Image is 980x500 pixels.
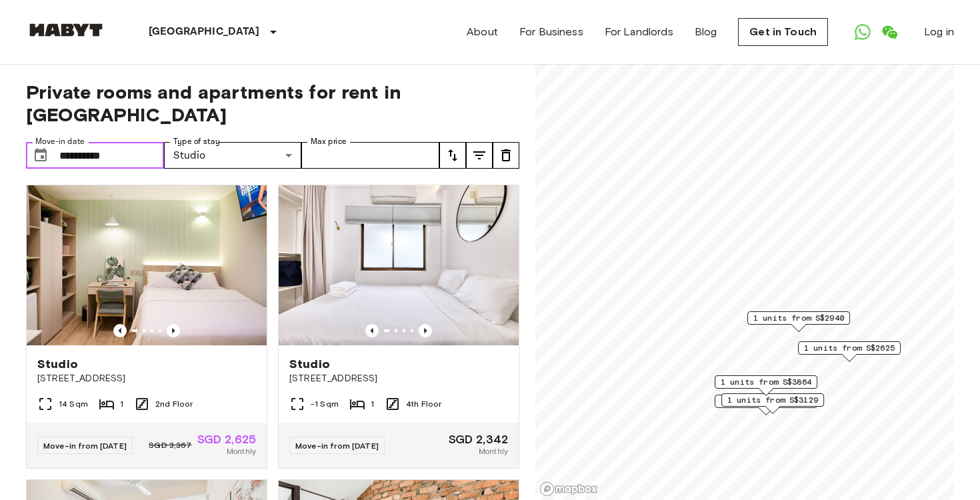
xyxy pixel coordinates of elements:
a: Blog [695,24,717,40]
label: Move-in date [35,136,85,147]
span: Monthly [479,445,508,457]
label: Max price [311,136,347,147]
a: Marketing picture of unit SG-01-111-001-001Previous imagePrevious imageStudio[STREET_ADDRESS]14 S... [26,185,267,469]
span: 1 units from S$2625 [804,342,895,354]
span: 1 units from S$3864 [721,376,811,388]
button: Previous image [419,324,432,337]
button: Previous image [167,324,180,337]
span: 1 units from S$2940 [753,312,844,324]
span: Move-in from [DATE] [295,441,379,451]
a: About [467,24,498,40]
span: Studio [37,356,78,372]
img: Habyt [26,23,106,37]
span: 14 Sqm [59,398,88,410]
div: Map marker [747,311,850,332]
button: tune [439,142,466,169]
span: [STREET_ADDRESS] [37,372,256,385]
span: [STREET_ADDRESS] [289,372,508,385]
button: tune [466,142,493,169]
button: tune [493,142,519,169]
span: SGD 2,342 [449,433,508,445]
span: -1 Sqm [311,398,339,410]
label: Type of stay [173,136,220,147]
span: 1 [120,398,123,410]
a: For Business [519,24,583,40]
button: Previous image [113,324,127,337]
span: 1 units from S$3129 [727,394,818,406]
button: Choose date, selected date is 15 Nov 2025 [27,142,54,169]
div: Map marker [721,393,824,414]
a: Open WhatsApp [849,19,876,45]
span: SGD 3,367 [149,439,191,451]
span: Monthly [227,445,256,457]
a: Mapbox logo [539,481,598,497]
a: For Landlords [605,24,673,40]
span: 1 [371,398,374,410]
p: [GEOGRAPHIC_DATA] [149,24,260,40]
a: Get in Touch [738,18,828,46]
span: Studio [289,356,330,372]
div: Map marker [798,341,901,362]
a: Marketing picture of unit SG-01-059-004-01Previous imagePrevious imageStudio[STREET_ADDRESS]-1 Sq... [278,185,519,469]
span: Private rooms and apartments for rent in [GEOGRAPHIC_DATA] [26,81,519,126]
button: Previous image [365,324,379,337]
img: Marketing picture of unit SG-01-059-004-01 [279,185,519,345]
div: Map marker [715,375,817,396]
span: 4th Floor [406,398,441,410]
div: Studio [164,142,302,169]
img: Marketing picture of unit SG-01-111-001-001 [27,185,267,345]
div: Map marker [715,395,817,415]
span: SGD 2,625 [197,433,256,445]
span: 1 units from S$2342 [721,395,811,407]
a: Log in [924,24,954,40]
a: Open WeChat [876,19,903,45]
span: 2nd Floor [155,398,193,410]
span: Move-in from [DATE] [43,441,127,451]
